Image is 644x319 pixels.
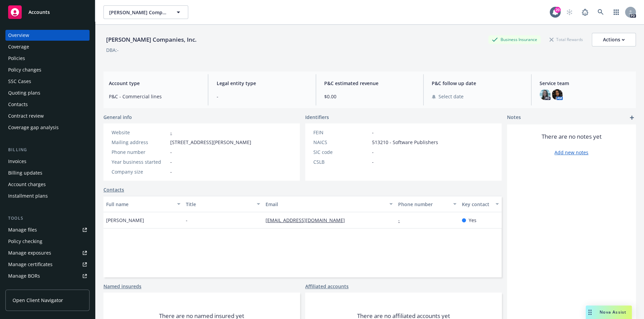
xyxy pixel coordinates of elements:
[5,30,90,41] a: Overview
[5,87,90,98] a: Quoting plans
[5,53,90,64] a: Policies
[5,271,90,281] a: Manage BORs
[106,217,144,224] span: [PERSON_NAME]
[170,139,251,146] span: [STREET_ADDRESS][PERSON_NAME]
[8,53,25,64] div: Policies
[438,93,464,100] span: Select date
[5,167,90,178] a: Billing updates
[592,33,636,46] button: Actions
[324,93,415,100] span: $0.00
[609,5,623,19] a: Switch app
[600,309,626,315] span: Nova Assist
[8,87,40,98] div: Quoting plans
[103,196,183,212] button: Full name
[106,201,173,208] div: Full name
[5,122,90,133] a: Coverage gap analysis
[183,196,263,212] button: Title
[8,111,44,121] div: Contract review
[594,5,607,19] a: Search
[103,114,132,121] span: General info
[112,139,168,146] div: Mailing address
[552,89,563,100] img: photo
[8,76,31,87] div: SSC Cases
[109,9,168,16] span: [PERSON_NAME] Companies, Inc.
[313,158,369,165] div: CSLB
[578,5,592,19] a: Report a Bug
[112,158,168,165] div: Year business started
[8,236,42,247] div: Policy checking
[13,297,63,304] span: Open Client Navigator
[313,129,369,136] div: FEIN
[554,149,588,156] a: Add new notes
[8,282,60,293] div: Summary of insurance
[216,80,307,87] span: Legal entity type
[5,236,90,247] a: Policy checking
[5,156,90,167] a: Invoices
[542,133,602,141] span: There are no notes yet
[628,114,636,122] a: add
[112,168,168,175] div: Company size
[8,259,53,270] div: Manage certificates
[266,201,385,208] div: Email
[186,217,188,224] span: -
[5,111,90,121] a: Contract review
[586,305,594,319] div: Drag to move
[5,76,90,87] a: SSC Cases
[109,80,200,87] span: Account type
[5,191,90,201] a: Installment plans
[8,30,29,41] div: Overview
[398,201,449,208] div: Phone number
[8,271,40,281] div: Manage BORs
[5,247,90,258] a: Manage exposures
[554,7,561,13] div: 20
[372,158,374,165] span: -
[170,129,172,136] a: -
[5,215,90,222] div: Tools
[263,196,395,212] button: Email
[398,217,405,223] a: -
[469,217,476,224] span: Yes
[8,99,28,110] div: Contacts
[8,41,29,52] div: Coverage
[8,156,26,167] div: Invoices
[5,99,90,110] a: Contacts
[5,224,90,235] a: Manage files
[372,139,438,146] span: 513210 - Software Publishers
[459,196,502,212] button: Key contact
[8,224,37,235] div: Manage files
[5,179,90,190] a: Account charges
[305,283,349,290] a: Affiliated accounts
[8,179,46,190] div: Account charges
[8,64,41,75] div: Policy changes
[5,146,90,153] div: Billing
[266,217,350,223] a: [EMAIL_ADDRESS][DOMAIN_NAME]
[8,122,59,133] div: Coverage gap analysis
[8,247,51,258] div: Manage exposures
[324,80,415,87] span: P&C estimated revenue
[603,33,625,46] div: Actions
[540,80,630,87] span: Service team
[5,41,90,52] a: Coverage
[507,114,521,122] span: Notes
[313,139,369,146] div: NAICS
[112,129,168,136] div: Website
[395,196,459,212] button: Phone number
[5,259,90,270] a: Manage certificates
[540,89,550,100] img: photo
[546,35,586,44] div: Total Rewards
[5,3,90,22] a: Accounts
[170,168,172,175] span: -
[103,186,124,193] a: Contacts
[8,167,42,178] div: Billing updates
[5,282,90,293] a: Summary of insurance
[432,80,523,87] span: P&C follow up date
[563,5,576,19] a: Start snowing
[106,46,119,54] div: DBA: -
[112,148,168,156] div: Phone number
[372,129,374,136] span: -
[586,305,632,319] button: Nova Assist
[5,64,90,75] a: Policy changes
[216,93,307,100] span: -
[170,148,172,156] span: -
